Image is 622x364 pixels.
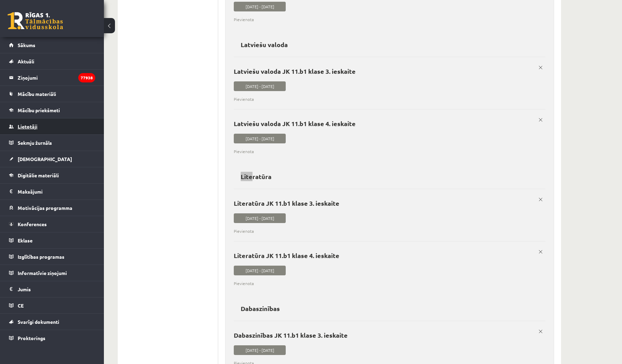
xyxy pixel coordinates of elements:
span: [DATE] - [DATE] [234,134,286,143]
a: x [536,327,545,336]
a: Digitālie materiāli [9,167,95,183]
span: Proktorings [18,335,45,341]
a: Aktuāli [9,53,95,69]
span: Pievienota [234,148,540,154]
h2: Latviešu valoda [234,36,295,53]
legend: Maksājumi [18,184,95,199]
a: Sākums [9,37,95,53]
a: Mācību materiāli [9,86,95,102]
span: Pievienota [234,228,540,234]
a: x [536,247,545,257]
p: Literatūra JK 11.b1 klase 3. ieskaite [234,199,540,207]
span: Sākums [18,42,35,48]
span: Pievienota [234,280,540,286]
span: Pievienota [234,96,540,102]
span: Mācību priekšmeti [18,107,60,113]
a: Konferences [9,216,95,232]
a: Ziņojumi77938 [9,70,95,86]
span: [DATE] - [DATE] [234,266,286,275]
span: Izglītības programas [18,254,64,260]
a: x [536,115,545,125]
span: CE [18,302,24,309]
span: Svarīgi dokumenti [18,319,59,325]
p: Latviešu valoda JK 11.b1 klase 3. ieskaite [234,68,540,75]
a: Lietotāji [9,118,95,134]
span: [DEMOGRAPHIC_DATA] [18,156,72,162]
span: Lietotāji [18,123,37,130]
a: Motivācijas programma [9,200,95,216]
a: Svarīgi dokumenti [9,314,95,330]
a: Eklase [9,232,95,248]
span: [DATE] - [DATE] [234,81,286,91]
legend: Ziņojumi [18,70,95,86]
h2: Literatūra [234,168,278,185]
a: Proktorings [9,330,95,346]
span: [DATE] - [DATE] [234,345,286,355]
a: Sekmju žurnāls [9,135,95,151]
span: Digitālie materiāli [18,172,59,178]
span: Jumis [18,286,31,292]
a: Izglītības programas [9,249,95,265]
span: Konferences [18,221,47,227]
a: CE [9,298,95,313]
span: Informatīvie ziņojumi [18,270,67,276]
p: Literatūra JK 11.b1 klase 4. ieskaite [234,252,540,259]
p: Latviešu valoda JK 11.b1 klase 4. ieskaite [234,120,540,127]
span: Aktuāli [18,58,34,64]
span: Sekmju žurnāls [18,140,52,146]
a: x [536,195,545,204]
span: Eklase [18,237,33,243]
a: [DEMOGRAPHIC_DATA] [9,151,95,167]
h2: Dabaszinības [234,300,287,317]
span: [DATE] - [DATE] [234,2,286,11]
i: 77938 [78,73,95,82]
span: Motivācijas programma [18,205,72,211]
a: Informatīvie ziņojumi [9,265,95,281]
span: [DATE] - [DATE] [234,213,286,223]
p: Dabaszinības JK 11.b1 klase 3. ieskaite [234,331,540,339]
a: Mācību priekšmeti [9,102,95,118]
span: Pievienota [234,16,540,23]
span: Mācību materiāli [18,91,56,97]
a: Rīgas 1. Tālmācības vidusskola [8,12,63,29]
a: Jumis [9,281,95,297]
a: x [536,63,545,72]
a: Maksājumi [9,184,95,199]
